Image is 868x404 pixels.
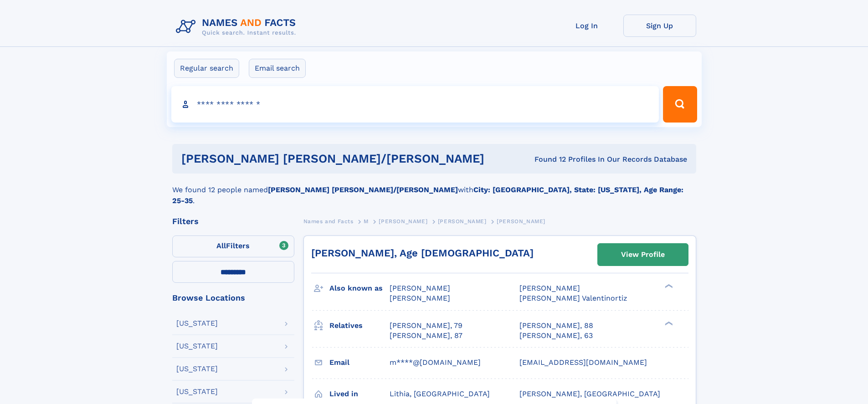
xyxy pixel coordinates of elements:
b: [PERSON_NAME] [PERSON_NAME]/[PERSON_NAME] [268,185,458,194]
label: Email search [249,59,306,78]
b: City: [GEOGRAPHIC_DATA], State: [US_STATE], Age Range: 25-35 [172,185,683,205]
span: [PERSON_NAME] [519,284,580,292]
a: Names and Facts [303,215,354,227]
span: [PERSON_NAME] [497,218,545,225]
span: [PERSON_NAME] [390,294,450,302]
div: ❯ [663,320,673,326]
div: ❯ [663,283,673,289]
span: [PERSON_NAME], [GEOGRAPHIC_DATA] [519,389,660,398]
div: [US_STATE] [176,343,218,350]
h3: Email [329,355,390,370]
input: search input [171,86,659,123]
a: [PERSON_NAME] [438,215,487,227]
a: [PERSON_NAME], 88 [519,321,593,331]
label: Filters [172,235,294,257]
button: Search Button [663,86,697,123]
div: Browse Locations [172,294,294,302]
a: M [364,215,369,227]
a: View Profile [598,244,688,266]
img: Logo Names and Facts [172,15,303,39]
div: [US_STATE] [176,388,218,395]
h3: Lived in [329,386,390,402]
a: [PERSON_NAME], 63 [519,331,593,341]
div: [US_STATE] [176,320,218,327]
div: Filters [172,217,294,225]
span: Lithia, [GEOGRAPHIC_DATA] [390,389,490,398]
a: [PERSON_NAME], 87 [390,331,462,341]
div: Found 12 Profiles In Our Records Database [509,154,687,164]
h1: [PERSON_NAME] [PERSON_NAME]/[PERSON_NAME] [181,153,509,164]
h3: Relatives [329,318,390,333]
span: [EMAIL_ADDRESS][DOMAIN_NAME] [519,358,647,367]
a: [PERSON_NAME], 79 [390,321,462,331]
a: Sign Up [623,15,696,37]
div: View Profile [621,244,665,265]
span: [PERSON_NAME] [379,218,427,225]
span: All [216,241,226,250]
span: [PERSON_NAME] [390,284,450,292]
div: [US_STATE] [176,365,218,373]
h3: Also known as [329,281,390,296]
div: We found 12 people named with . [172,174,696,206]
a: Log In [550,15,623,37]
a: [PERSON_NAME] [379,215,427,227]
span: [PERSON_NAME] Valentinortiz [519,294,627,302]
span: M [364,218,369,225]
a: [PERSON_NAME], Age [DEMOGRAPHIC_DATA] [311,247,534,259]
label: Regular search [174,59,239,78]
span: [PERSON_NAME] [438,218,487,225]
